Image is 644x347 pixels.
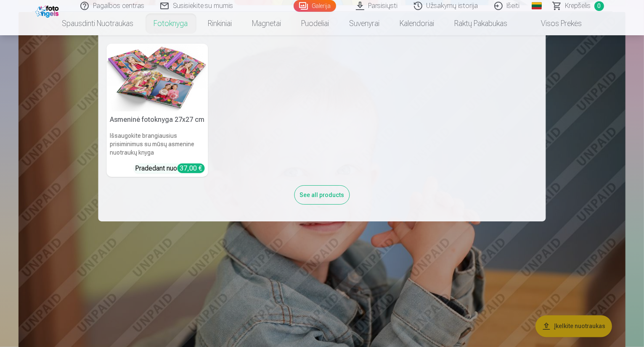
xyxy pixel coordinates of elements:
[35,3,61,18] img: /fa2
[594,1,604,11] span: 0
[107,111,208,128] h5: Asmeninė fotoknyga 27x27 cm
[294,190,350,199] a: See all products
[107,44,208,177] a: Asmeninė fotoknyga 27x27 cmAsmeninė fotoknyga 27x27 cmIšsaugokite brangiausius prisiminimus su mū...
[518,12,592,35] a: Visos prekės
[390,12,445,35] a: Kalendoriai
[178,163,205,173] div: 37,00 €
[445,12,518,35] a: Raktų pakabukas
[52,12,144,35] a: Spausdinti nuotraukas
[107,128,208,160] h6: Išsaugokite brangiausius prisiminimus su mūsų asmenine nuotraukų knyga
[339,12,390,35] a: Suvenyrai
[565,1,591,11] span: Krepšelis
[294,185,350,205] div: See all products
[107,44,208,111] img: Asmeninė fotoknyga 27x27 cm
[198,12,242,35] a: Rinkiniai
[292,12,339,35] a: Puodeliai
[144,12,198,35] a: Fotoknyga
[242,12,292,35] a: Magnetai
[135,163,205,173] div: Pradedant nuo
